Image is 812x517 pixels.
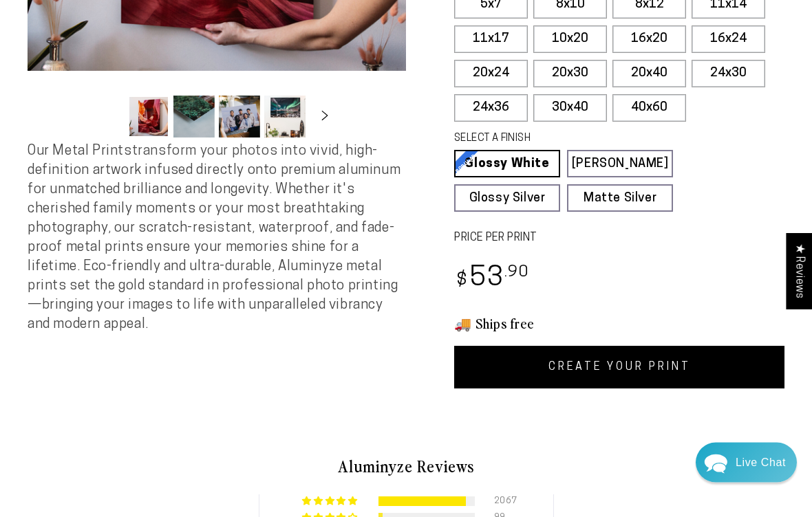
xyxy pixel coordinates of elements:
[454,132,647,147] legend: SELECT A FINISH
[533,26,607,54] label: 10x20
[310,102,340,133] button: Slide right
[567,185,673,212] a: Matte Silver
[454,151,560,178] a: Glossy White
[128,96,169,138] button: Load image 1 in gallery view
[456,272,468,291] span: $
[454,26,528,54] label: 11x17
[454,315,784,333] h3: 🚚 Ships free
[28,145,400,332] span: Our Metal Prints transform your photos into vivid, high-definition artwork infused directly onto ...
[612,60,686,88] label: 20x40
[454,95,528,122] label: 24x36
[219,96,260,138] button: Load image 3 in gallery view
[39,455,773,478] h2: Aluminyze Reviews
[454,185,560,212] a: Glossy Silver
[567,151,673,178] a: [PERSON_NAME]
[302,497,359,507] div: 91% (2067) reviews with 5 star rating
[736,443,786,483] div: Contact Us Directly
[454,231,784,247] label: PRICE PER PRINT
[173,96,215,138] button: Load image 2 in gallery view
[533,95,607,122] label: 30x40
[454,346,784,389] a: CREATE YOUR PRINT
[504,265,529,281] sup: .90
[692,26,765,54] label: 16x24
[494,497,511,507] div: 2067
[692,60,765,88] label: 24x30
[696,443,797,483] div: Chat widget toggle
[454,60,528,88] label: 20x24
[612,26,686,54] label: 16x20
[454,266,529,293] bdi: 53
[94,102,124,133] button: Slide left
[612,95,686,122] label: 40x60
[533,60,607,88] label: 20x30
[264,96,306,138] button: Load image 4 in gallery view
[786,233,812,309] div: Click to open Judge.me floating reviews tab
